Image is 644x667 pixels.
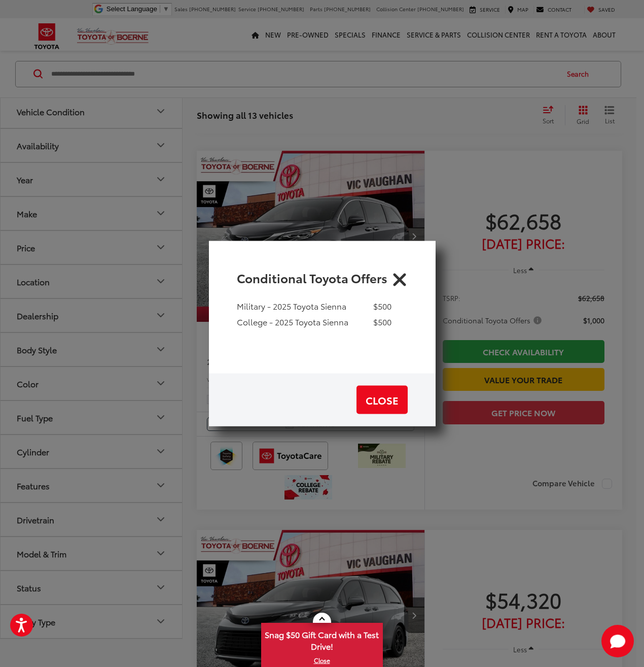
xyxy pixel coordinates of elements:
[601,625,634,657] svg: Start Chat
[601,625,634,657] button: Toggle Chat Window
[373,301,391,312] div: $500
[237,301,391,316] li: Military - 2025 Toyota Sienna
[237,316,391,331] li: College - 2025 Toyota Sienna
[237,269,387,286] h4: Conditional Toyota Offers
[373,316,391,327] div: $500
[356,385,408,414] button: Close
[391,270,408,286] button: Close
[262,624,382,655] span: Snag $50 Gift Card with a Test Drive!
